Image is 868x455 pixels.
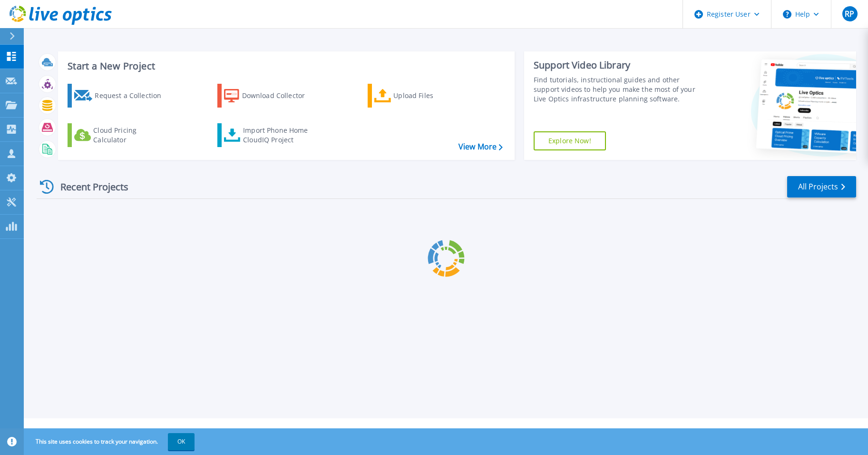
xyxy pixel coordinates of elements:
[242,86,318,105] div: Download Collector
[243,126,317,145] div: Import Phone Home CloudIQ Project
[845,10,854,18] span: RP
[68,84,174,108] a: Request a Collection
[534,59,702,71] div: Support Video Library
[168,433,195,450] button: OK
[95,86,171,105] div: Request a Collection
[217,84,323,108] a: Download Collector
[68,61,502,71] h3: Start a New Project
[534,75,702,104] div: Find tutorials, instructional guides and other support videos to help you make the most of your L...
[93,126,169,145] div: Cloud Pricing Calculator
[458,142,503,151] a: View More
[368,84,474,108] a: Upload Files
[534,131,606,150] a: Explore Now!
[393,86,469,105] div: Upload Files
[26,433,195,450] span: This site uses cookies to track your navigation.
[37,175,141,198] div: Recent Projects
[68,123,174,147] a: Cloud Pricing Calculator
[787,176,856,198] a: All Projects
